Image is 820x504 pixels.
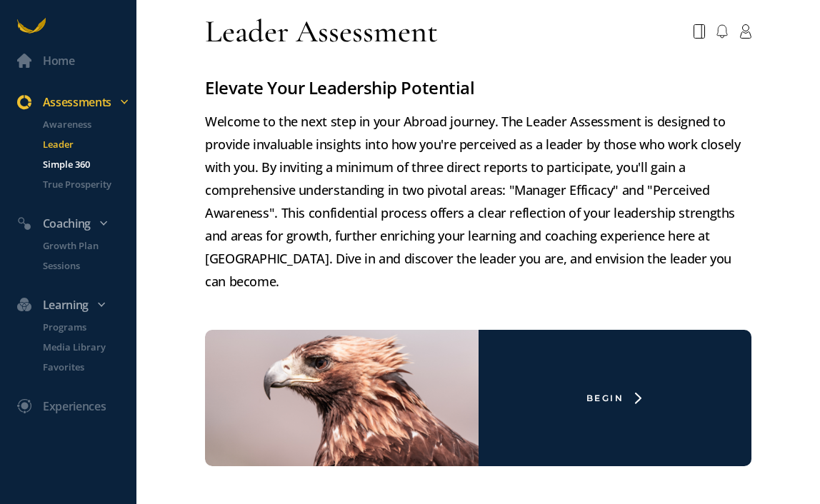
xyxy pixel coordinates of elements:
[205,110,751,293] p: Welcome to the next step in your Abroad journey. The Leader Assessment is designed to provide inv...
[205,74,751,101] h3: Elevate Your Leadership Potential
[205,11,438,51] div: Leader Assessment
[43,117,134,131] p: Awareness
[43,360,134,374] p: Favorites
[9,214,142,233] div: Coaching
[26,117,136,131] a: Awareness
[43,177,134,191] p: True Prosperity
[43,238,134,253] p: Growth Plan
[196,330,760,466] a: Begin
[26,360,136,374] a: Favorites
[26,157,136,171] a: Simple 360
[9,296,142,314] div: Learning
[26,340,136,354] a: Media Library
[205,330,479,466] img: eagle-leader-survey.png
[26,258,136,273] a: Sessions
[43,258,134,273] p: Sessions
[43,137,134,151] p: Leader
[43,51,75,70] div: Home
[43,157,134,171] p: Simple 360
[9,93,142,111] div: Assessments
[26,238,136,253] a: Growth Plan
[26,137,136,151] a: Leader
[43,320,134,334] p: Programs
[26,320,136,334] a: Programs
[43,397,106,415] div: Experiences
[26,177,136,191] a: True Prosperity
[586,393,624,404] div: Begin
[43,340,134,354] p: Media Library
